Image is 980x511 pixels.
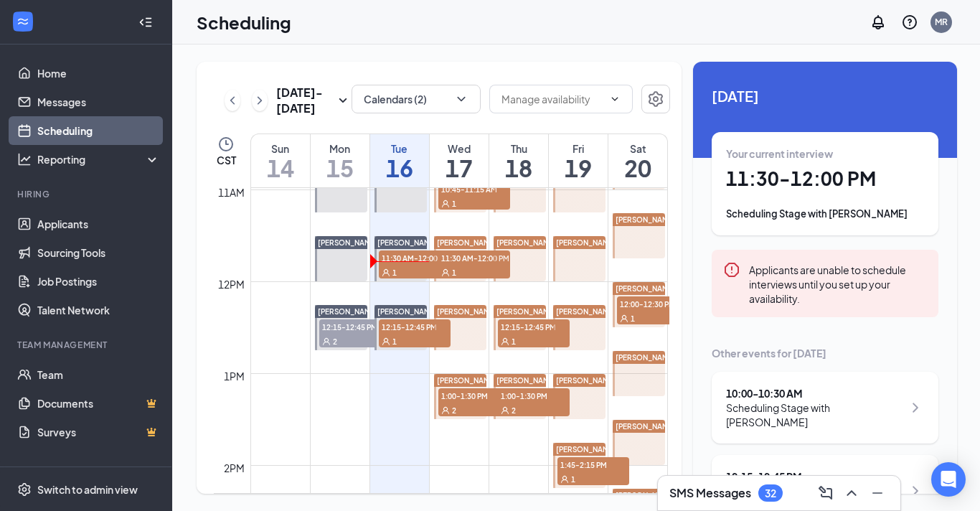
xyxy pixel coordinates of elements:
span: 12:00-12:30 PM [617,296,689,311]
a: Messages [37,88,160,116]
button: ChevronRight [252,90,268,111]
div: Fri [549,141,608,156]
div: Reporting [37,152,161,167]
a: September 14, 2025 [251,134,310,187]
span: 2 [333,337,337,347]
span: [PERSON_NAME] [556,307,616,316]
div: Wed [430,141,489,156]
input: Manage availability [501,91,603,107]
div: Other events for [DATE] [712,346,938,360]
span: 1 [512,337,516,347]
span: [PERSON_NAME] [377,238,438,247]
svg: Settings [17,482,32,497]
svg: User [501,337,509,346]
div: Scheduling Stage with [PERSON_NAME] [726,400,903,429]
svg: WorkstreamLogo [16,14,30,29]
h1: 11:30 - 12:00 PM [726,167,924,191]
div: 10:00 - 10:30 AM [726,386,903,400]
svg: ChevronRight [907,482,924,500]
div: Applicants are unable to schedule interviews until you set up your availability. [749,261,927,306]
span: 1 [452,268,456,278]
div: Switch to admin view [37,482,138,497]
span: 12:15-12:45 PM [319,319,391,334]
span: [PERSON_NAME] [496,238,557,247]
svg: User [501,406,509,415]
span: [PERSON_NAME] [496,376,557,385]
h3: SMS Messages [669,485,751,501]
svg: Notifications [870,14,887,31]
span: 2 [452,405,456,416]
h1: 18 [489,156,548,180]
svg: User [322,337,331,346]
span: 1:00-1:30 PM [438,388,510,403]
a: SurveysCrown [37,418,160,446]
span: [PERSON_NAME] [318,307,378,316]
button: Minimize [866,482,889,505]
span: [DATE] [712,85,938,107]
h1: 15 [311,156,369,180]
a: September 17, 2025 [430,134,489,187]
div: Mon [311,141,369,156]
svg: Settings [647,90,664,108]
div: MR [935,16,948,28]
a: Team [37,360,160,389]
a: Job Postings [37,267,160,296]
span: [PERSON_NAME] [318,238,378,247]
span: [PERSON_NAME] [616,491,676,500]
span: 1 [392,268,397,278]
button: Settings [641,85,670,113]
h1: Scheduling [197,10,291,34]
svg: Collapse [138,15,153,29]
span: [PERSON_NAME] [496,307,557,316]
span: [PERSON_NAME] [377,307,438,316]
svg: ComposeMessage [817,484,834,502]
span: [PERSON_NAME] [556,238,616,247]
svg: ChevronDown [609,93,621,105]
div: Your current interview [726,146,924,161]
div: 1pm [221,368,248,384]
h3: [DATE] - [DATE] [276,85,334,116]
svg: Minimize [869,484,886,502]
button: Calendars (2)ChevronDown [352,85,481,113]
div: Sun [251,141,310,156]
a: September 16, 2025 [370,134,429,187]
div: Thu [489,141,548,156]
a: Applicants [37,210,160,238]
span: [PERSON_NAME] [556,445,616,454]
svg: ChevronLeft [225,92,240,109]
svg: User [441,406,450,415]
span: [PERSON_NAME] [616,215,676,224]
div: Scheduling Stage with [PERSON_NAME] [726,207,924,221]
div: 32 [765,487,776,500]
div: Tue [370,141,429,156]
div: Team Management [17,339,157,351]
span: 1 [571,474,575,484]
span: CST [217,153,236,167]
span: 11:30 AM-12:00 PM [379,250,451,265]
svg: User [441,200,450,208]
span: [PERSON_NAME] [437,376,497,385]
span: 1 [392,337,397,347]
div: 11am [215,184,248,200]
a: September 19, 2025 [549,134,608,187]
span: [PERSON_NAME] [616,284,676,293]
svg: User [441,268,450,277]
span: 12:15-12:45 PM [498,319,570,334]
svg: ChevronDown [454,92,468,106]
h1: 19 [549,156,608,180]
svg: Analysis [17,152,32,167]
a: September 18, 2025 [489,134,548,187]
button: ChevronUp [840,482,863,505]
span: 11:30 AM-12:00 PM [438,250,510,265]
a: Talent Network [37,296,160,324]
svg: Error [723,261,740,278]
h1: 14 [251,156,310,180]
svg: User [382,268,390,277]
svg: User [620,314,628,323]
span: 12:15-12:45 PM [379,319,451,334]
button: ChevronLeft [225,90,240,111]
a: Home [37,59,160,88]
div: 2pm [221,460,248,476]
button: ComposeMessage [814,482,837,505]
a: September 15, 2025 [311,134,369,187]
